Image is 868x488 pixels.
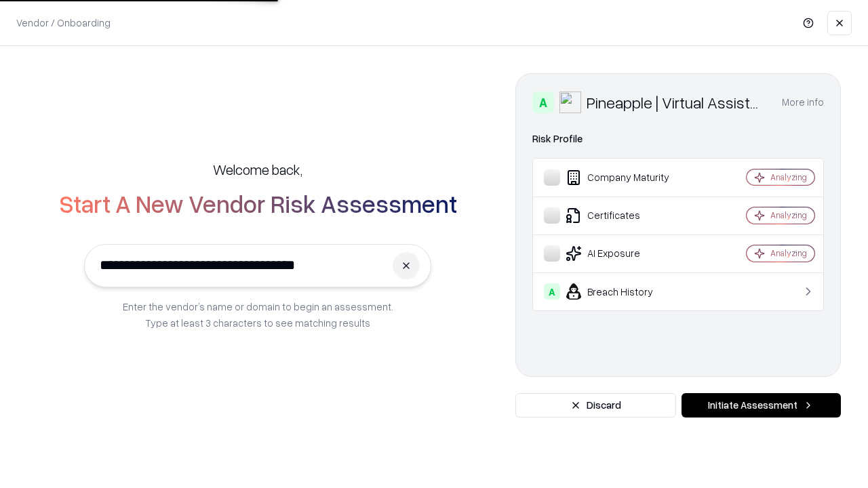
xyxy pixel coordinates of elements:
[515,393,676,418] button: Discard
[544,169,706,186] div: Company Maturity
[682,393,841,418] button: Initiate Assessment
[544,245,706,262] div: AI Exposure
[559,91,581,113] img: Pineapple | Virtual Assistant Agency
[213,160,302,179] h5: Welcome back,
[544,283,706,300] div: Breach History
[123,298,393,331] p: Enter the vendor’s name or domain to begin an assessment. Type at least 3 characters to see match...
[770,209,807,221] div: Analyzing
[782,90,824,115] button: More info
[587,91,766,113] div: Pineapple | Virtual Assistant Agency
[532,131,824,147] div: Risk Profile
[59,190,457,217] h2: Start A New Vendor Risk Assessment
[532,91,554,113] div: A
[770,247,807,259] div: Analyzing
[770,171,807,183] div: Analyzing
[16,16,111,30] p: Vendor / Onboarding
[544,283,560,300] div: A
[544,207,706,224] div: Certificates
